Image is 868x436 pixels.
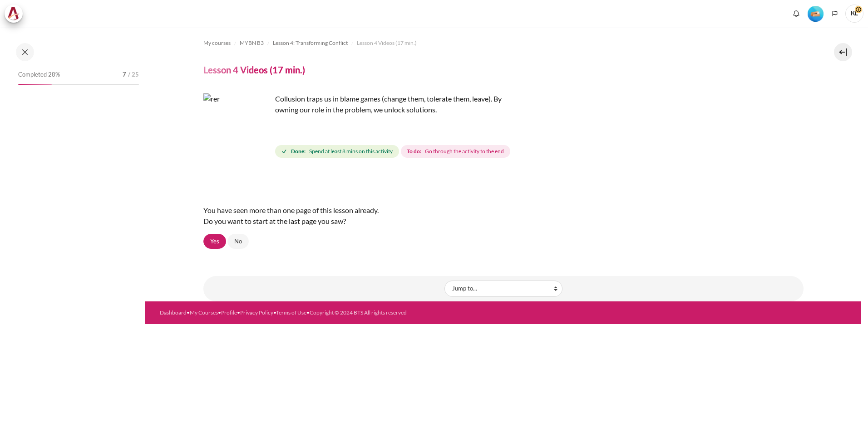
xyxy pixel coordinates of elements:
a: Dashboard [160,309,187,316]
div: Completion requirements for Lesson 4 Videos (17 min.) [275,143,512,160]
a: No [227,234,249,249]
span: Completed 28% [18,70,60,79]
a: My Courses [190,309,218,316]
span: Spend at least 8 mins on this activity [309,147,393,155]
a: Privacy Policy [240,309,273,316]
strong: To do: [407,147,421,155]
section: Content [145,27,861,301]
div: • • • • • [160,309,542,317]
div: 28% [18,84,52,85]
a: Profile [221,309,237,316]
span: Go through the activity to the end [425,147,504,155]
h4: Lesson 4 Videos (17 min.) [203,64,305,76]
span: Lesson 4 Videos (17 min.) [357,39,417,47]
span: My courses [203,39,231,47]
span: / 25 [128,70,139,79]
a: Architeck Architeck [5,5,27,23]
a: Level #2 [804,5,827,22]
a: Copyright © 2024 BTS All rights reserved [310,309,407,316]
a: Lesson 4: Transforming Conflict [273,38,348,48]
a: MYBN B3 [240,38,264,48]
a: Yes [203,234,226,249]
a: My courses [203,38,231,48]
span: Lesson 4: Transforming Conflict [273,39,348,47]
p: Collusion traps us in blame games (change them, tolerate them, leave). By owning our role in the ... [203,93,521,115]
a: Terms of Use [276,309,306,316]
div: You have seen more than one page of this lesson already. Do you want to start at the last page yo... [203,198,804,234]
a: User menu [845,5,863,23]
a: Lesson 4 Videos (17 min.) [357,38,417,48]
img: rer [203,93,271,161]
nav: Navigation bar [203,36,804,50]
span: MYBN B3 [240,39,264,47]
img: Architeck [7,7,20,20]
button: Languages [828,7,842,20]
span: 7 [123,70,126,79]
div: Show notification window with no new notifications [789,7,803,20]
strong: Done: [291,147,306,155]
span: KL [845,5,863,23]
div: Level #2 [808,5,824,22]
img: Level #2 [808,6,824,22]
